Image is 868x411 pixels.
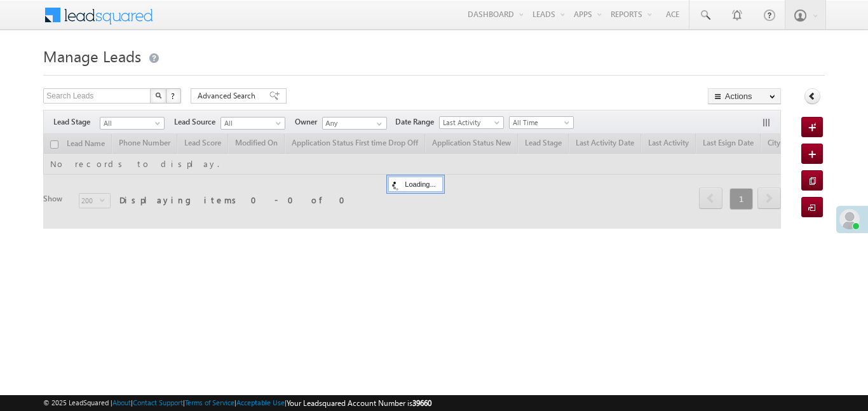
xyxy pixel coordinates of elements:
a: All [100,117,165,130]
span: Lead Stage [53,116,100,128]
input: Type to Search [322,117,387,130]
span: All Time [510,117,570,128]
span: All [221,118,281,129]
a: All Time [509,116,574,129]
a: Contact Support [133,398,183,407]
span: Manage Leads [43,46,141,66]
span: © 2025 LeadSquared | | | | | [43,397,431,409]
span: Owner [295,116,322,128]
button: ? [166,88,181,104]
span: ? [171,90,177,101]
span: 39660 [412,398,431,408]
a: Last Activity [439,116,504,129]
img: Search [155,92,161,98]
span: Advanced Search [198,90,259,102]
span: Date Range [395,116,439,128]
span: Lead Source [174,116,220,128]
button: Actions [708,88,781,104]
a: Show All Items [370,118,386,130]
a: About [112,398,131,407]
span: Last Activity [440,117,500,128]
a: Acceptable Use [236,398,285,407]
a: All [220,117,285,130]
span: All [100,118,161,129]
span: Your Leadsquared Account Number is [287,398,431,408]
a: Terms of Service [185,398,234,407]
div: Loading... [388,177,442,192]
